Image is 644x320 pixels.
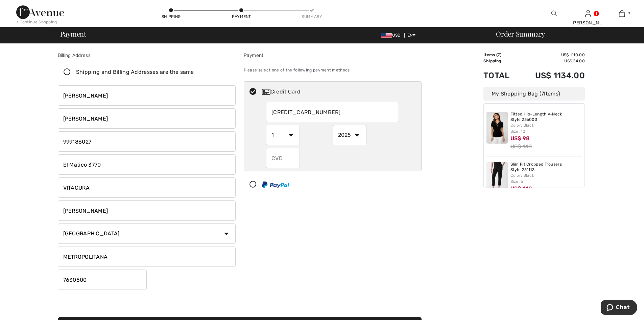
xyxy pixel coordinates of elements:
[486,162,508,194] img: Slim Fit Cropped Trousers Style 251113
[381,33,403,38] span: USD
[498,52,500,57] span: 7
[601,300,637,317] iframe: Opens a widget where you can chat to one of our agents
[483,87,585,101] div: My Shopping Bag ( Items)
[510,122,582,134] div: Color: Black Size: 10
[60,30,86,37] span: Payment
[58,52,236,59] div: Billing Address
[518,58,585,64] td: US$ 24.00
[518,64,585,87] td: US$ 1134.00
[76,68,194,76] div: Shipping and Billing Addresses are the same
[58,154,236,175] input: Address line 1
[510,172,582,185] div: Color: Black Size: 6
[483,58,518,64] td: Shipping
[488,30,640,37] div: Order Summary
[244,62,422,79] div: Please select one of the following payment methods
[58,85,236,106] input: First name
[541,90,544,97] span: 7
[302,14,322,20] div: Summary
[510,185,532,192] span: US$ 140
[483,64,518,87] td: Total
[58,108,236,129] input: Last name
[486,112,508,144] img: Fitted Hip-Length V-Neck Style 256003
[262,88,417,96] div: Credit Card
[16,19,57,25] div: < Continue Shopping
[628,10,630,17] span: 7
[262,89,270,95] img: Credit Card
[262,182,289,188] img: PayPal
[58,177,236,198] input: Address line 2
[266,148,300,168] input: CVD
[585,10,591,17] a: Sign In
[58,270,147,290] input: Zip/Postal Code
[244,52,422,59] div: Payment
[266,102,399,122] input: Card number
[518,52,585,58] td: US$ 1110.00
[510,162,582,172] a: Slim Fit Cropped Trousers Style 251113
[58,200,236,221] input: City
[605,9,638,18] a: 7
[231,14,252,20] div: Payment
[510,143,532,150] s: US$ 140
[16,5,64,19] img: 1ère Avenue
[510,112,582,122] a: Fitted Hip-Length V-Neck Style 256003
[161,14,181,20] div: Shipping
[585,9,591,18] img: My Info
[619,9,625,18] img: My Bag
[381,33,392,38] img: US Dollar
[58,247,236,267] input: State/Province
[551,9,557,18] img: search the website
[58,131,236,152] input: Mobile
[483,52,518,58] td: Items ( )
[407,33,416,38] span: EN
[571,19,604,26] div: [PERSON_NAME]
[510,135,530,142] span: US$ 98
